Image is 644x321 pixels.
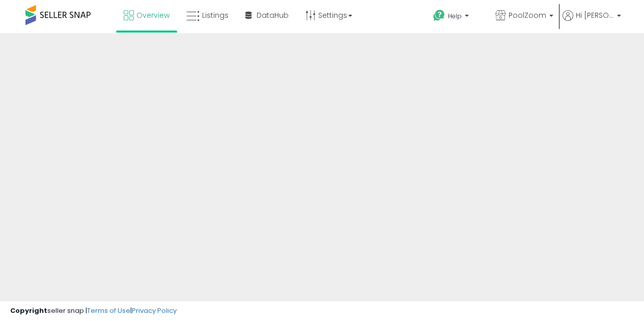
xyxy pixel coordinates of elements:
[10,306,47,315] strong: Copyright
[563,10,621,33] a: Hi [PERSON_NAME]
[10,306,177,316] div: seller snap | |
[509,10,546,20] span: PoolZoom
[433,9,445,22] i: Get Help
[132,306,177,315] a: Privacy Policy
[202,10,229,20] span: Listings
[448,12,462,20] span: Help
[87,306,130,315] a: Terms of Use
[136,10,170,20] span: Overview
[425,2,486,33] a: Help
[576,10,614,20] span: Hi [PERSON_NAME]
[257,10,289,20] span: DataHub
